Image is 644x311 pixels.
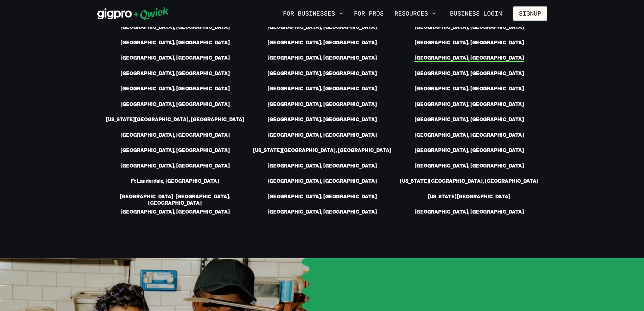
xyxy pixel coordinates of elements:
a: [GEOGRAPHIC_DATA], [GEOGRAPHIC_DATA] [414,70,524,77]
button: Signup [513,6,547,21]
a: [GEOGRAPHIC_DATA], [GEOGRAPHIC_DATA] [120,40,230,47]
a: [GEOGRAPHIC_DATA], [GEOGRAPHIC_DATA] [414,163,524,170]
a: [GEOGRAPHIC_DATA], [GEOGRAPHIC_DATA] [120,24,230,31]
a: [US_STATE][GEOGRAPHIC_DATA], [GEOGRAPHIC_DATA] [106,116,244,124]
a: [US_STATE][GEOGRAPHIC_DATA], [GEOGRAPHIC_DATA] [400,178,539,185]
a: [US_STATE][GEOGRAPHIC_DATA], [GEOGRAPHIC_DATA] [253,147,391,154]
button: For Businesses [280,8,346,19]
a: [GEOGRAPHIC_DATA], [GEOGRAPHIC_DATA] [414,40,524,47]
a: [GEOGRAPHIC_DATA], [GEOGRAPHIC_DATA] [267,132,377,139]
a: [GEOGRAPHIC_DATA], [GEOGRAPHIC_DATA] [414,209,524,216]
a: Ft Lauderdale, [GEOGRAPHIC_DATA] [131,178,219,185]
a: [GEOGRAPHIC_DATA], [GEOGRAPHIC_DATA] [267,86,377,93]
a: [GEOGRAPHIC_DATA], [GEOGRAPHIC_DATA] [267,55,377,62]
a: [US_STATE][GEOGRAPHIC_DATA] [428,194,510,201]
a: [GEOGRAPHIC_DATA], [GEOGRAPHIC_DATA] [120,163,230,170]
a: [GEOGRAPHIC_DATA]-[GEOGRAPHIC_DATA], [GEOGRAPHIC_DATA] [97,194,253,207]
a: [GEOGRAPHIC_DATA], [GEOGRAPHIC_DATA] [267,101,377,108]
a: [GEOGRAPHIC_DATA], [GEOGRAPHIC_DATA] [120,86,230,93]
a: [GEOGRAPHIC_DATA], [GEOGRAPHIC_DATA] [120,147,230,154]
a: [GEOGRAPHIC_DATA], [GEOGRAPHIC_DATA] [120,55,230,62]
a: [GEOGRAPHIC_DATA], [GEOGRAPHIC_DATA] [120,101,230,108]
a: [GEOGRAPHIC_DATA], [GEOGRAPHIC_DATA] [120,132,230,139]
a: [GEOGRAPHIC_DATA], [GEOGRAPHIC_DATA] [267,163,377,170]
a: For Pros [351,8,386,19]
a: [GEOGRAPHIC_DATA], [GEOGRAPHIC_DATA] [267,209,377,216]
a: [GEOGRAPHIC_DATA], [GEOGRAPHIC_DATA] [267,194,377,201]
a: [GEOGRAPHIC_DATA], [GEOGRAPHIC_DATA] [120,209,230,216]
button: Resources [392,8,439,19]
a: [GEOGRAPHIC_DATA], [GEOGRAPHIC_DATA] [267,24,377,31]
a: Business Login [444,6,508,21]
a: [GEOGRAPHIC_DATA], [GEOGRAPHIC_DATA] [414,24,524,31]
a: [GEOGRAPHIC_DATA], [GEOGRAPHIC_DATA] [267,70,377,77]
a: [GEOGRAPHIC_DATA], [GEOGRAPHIC_DATA] [414,86,524,93]
a: [GEOGRAPHIC_DATA], [GEOGRAPHIC_DATA] [414,132,524,139]
a: [GEOGRAPHIC_DATA], [GEOGRAPHIC_DATA] [414,55,524,62]
a: [GEOGRAPHIC_DATA], [GEOGRAPHIC_DATA] [267,40,377,47]
a: [GEOGRAPHIC_DATA], [GEOGRAPHIC_DATA] [267,178,377,185]
a: [GEOGRAPHIC_DATA], [GEOGRAPHIC_DATA] [414,116,524,124]
a: [GEOGRAPHIC_DATA], [GEOGRAPHIC_DATA] [267,116,377,124]
a: [GEOGRAPHIC_DATA], [GEOGRAPHIC_DATA] [414,147,524,154]
a: [GEOGRAPHIC_DATA], [GEOGRAPHIC_DATA] [414,101,524,108]
a: [GEOGRAPHIC_DATA], [GEOGRAPHIC_DATA] [120,70,230,77]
